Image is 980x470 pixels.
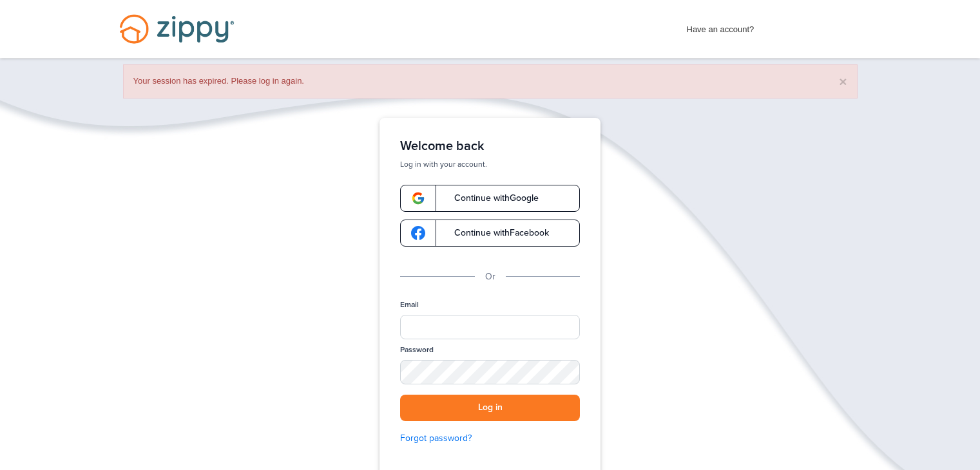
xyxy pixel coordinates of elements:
[123,64,858,99] div: Your session has expired. Please log in again.
[687,16,754,37] span: Have an account?
[400,344,434,355] label: Password
[441,229,549,238] span: Continue with Facebook
[400,299,419,310] label: Email
[400,185,580,212] a: google-logoContinue withGoogle
[441,194,539,203] span: Continue with Google
[411,226,425,240] img: google-logo
[400,159,580,169] p: Log in with your account.
[400,395,580,421] button: Log in
[400,360,580,384] input: Password
[400,138,580,154] h1: Welcome back
[411,191,425,205] img: google-logo
[400,315,580,339] input: Email
[400,220,580,247] a: google-logoContinue withFacebook
[839,75,847,88] button: ×
[485,270,495,284] p: Or
[400,431,580,446] a: Forgot password?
